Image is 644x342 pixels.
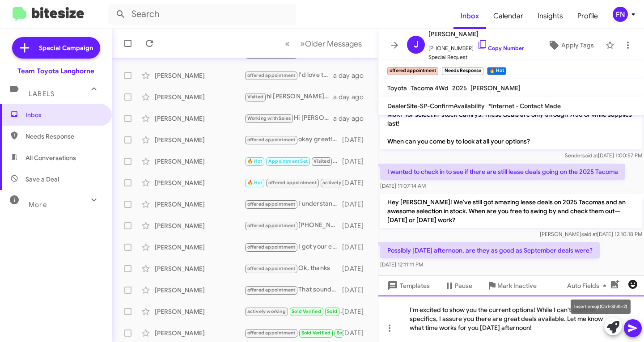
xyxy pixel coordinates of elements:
div: I am working with [PERSON_NAME]. [244,306,342,317]
span: Tacoma 4Wd [411,84,449,92]
span: actively working [322,180,361,186]
div: a day ago [333,71,371,80]
span: Sold Verified [301,330,331,336]
div: [PERSON_NAME] [155,114,244,123]
div: [PERSON_NAME] [155,93,244,101]
div: [PERSON_NAME] [155,71,244,80]
button: Auto Fields [560,278,617,294]
span: Pause [455,278,472,294]
small: 🔥 Hot [487,67,506,75]
div: Insert emoji (Ctrl+Shift+2) [571,300,631,314]
span: said at [582,152,598,159]
span: offered appointment [268,180,317,186]
button: Templates [378,278,437,294]
div: [DATE] [342,329,371,338]
span: Needs Response [25,132,102,141]
div: [DATE] [342,264,371,273]
span: Labels [29,90,55,98]
span: 🔥 Hot [247,158,263,164]
span: Special Campaign [39,43,93,52]
a: Special Campaign [12,37,100,59]
span: said at [581,231,597,237]
span: [DATE] 12:11:11 PM [380,261,423,268]
span: All Conversations [25,153,76,162]
span: Templates [386,278,430,294]
div: a day ago [333,114,371,123]
span: [PERSON_NAME] [428,29,524,39]
div: [DATE] [342,286,371,295]
span: Visited [314,158,330,164]
input: Search [108,4,296,25]
button: FN [605,7,634,22]
div: Hi [PERSON_NAME]. I met with [PERSON_NAME] [DATE]. [244,113,333,123]
button: Mark Inactive [479,278,544,294]
div: [PERSON_NAME] [155,178,244,187]
div: [DATE] [342,200,371,209]
a: Profile [570,3,605,29]
span: Sold Verified [292,308,321,314]
a: Copy Number [477,45,524,51]
span: offered appointment [247,223,296,228]
span: Older Messages [305,39,362,49]
span: DealerSite-SP-ConfirmAvailability [387,102,485,110]
div: FN [613,7,628,22]
div: [PERSON_NAME] [155,200,244,209]
span: Visited [247,94,263,100]
div: Team Toyota Langhorne [17,67,94,76]
span: Insights [530,3,570,29]
span: Appointment Set [268,158,308,164]
span: [DATE] 11:07:14 AM [380,182,426,189]
div: Well if things change, feel free to reach out to me! We'd be happy to give you a in person apprai... [244,177,342,188]
span: offered appointment [247,330,296,336]
div: [PERSON_NAME] [155,243,244,252]
button: Next [295,34,367,53]
a: Calendar [486,3,530,29]
span: [PERSON_NAME] [470,84,521,92]
span: Special Request [428,53,524,62]
span: Mark Inactive [497,278,537,294]
button: Pause [437,278,479,294]
div: [PERSON_NAME] [155,157,244,166]
span: *Internet - Contact Made [488,102,561,110]
div: hi [PERSON_NAME]. [DATE] I had assurances via text messages signed [PERSON_NAME] add emails from ... [244,92,333,102]
div: [DATE] [342,157,371,166]
span: offered appointment [247,266,296,271]
button: Previous [280,34,295,53]
div: I'm excited to show you the current options! While I can't confirm specifics, I assure you there ... [378,296,644,342]
button: Apply Tags [540,37,601,53]
span: Sold [327,308,337,314]
span: Save a Deal [25,175,59,184]
p: Possibly [DATE] afternoon, are they as good as September deals were? [380,242,600,258]
span: Sold [337,330,347,336]
span: offered appointment [247,137,296,143]
div: [DATE] [342,178,371,187]
div: I'd love to have you visit our dealership to evaluate your [MEDICAL_DATA]. When can you come in? [244,70,333,80]
span: actively working [247,308,286,314]
span: « [285,38,290,49]
div: [DATE] [342,135,371,144]
div: That sounds great! Just reach out when you're ready next week, and we can get everything set up t... [244,285,342,295]
span: offered appointment [247,287,296,293]
div: [PERSON_NAME] [155,135,244,144]
div: [PERSON_NAME] [155,286,244,295]
div: [PHONE_NUMBER] [244,220,342,231]
div: Hi, [PERSON_NAME]! Please check your email to see if that quote came through [244,328,342,338]
div: [PERSON_NAME] [155,264,244,273]
div: I understand! Enjoying your vehicle is what it's all about. If you ever consider selling in the f... [244,199,342,209]
span: 🔥 Hot [247,180,263,186]
span: » [300,38,305,49]
p: Hey [PERSON_NAME]! We’ve still got amazing lease deals on 2025 Tacomas and an awesome selection i... [380,194,642,228]
p: I wanted to check in to see if there are still lease deals going on the 2025 Tacoma [380,164,625,180]
span: Sender [DATE] 1:00:57 PM [565,152,642,159]
small: offered appointment [387,67,438,75]
nav: Page navigation example [280,34,367,53]
span: Inbox [25,110,102,119]
span: Auto Fields [567,278,610,294]
a: Inbox [453,3,486,29]
div: [DATE] [342,221,371,230]
span: J [414,38,419,52]
span: Apply Tags [561,37,594,53]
